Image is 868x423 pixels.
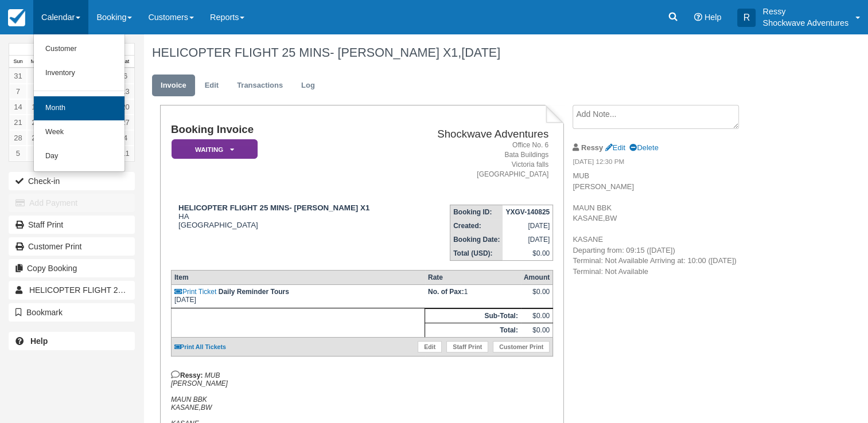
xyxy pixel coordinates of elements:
a: 4 [116,130,134,146]
td: [DATE] [171,285,425,308]
a: 7 [9,84,27,99]
a: Inventory [34,61,124,85]
a: 22 [27,115,45,130]
th: Rate [425,271,521,285]
strong: YXGV-140825 [505,208,550,216]
a: Edit [196,75,227,97]
span: [DATE] [461,45,500,60]
strong: Ressy: [171,371,203,379]
ul: Calendar [33,34,125,172]
span: Help [704,13,722,22]
a: 29 [27,130,45,146]
a: 27 [116,115,134,130]
address: Office No. 6 Bata Buildings Victoria falls [GEOGRAPHIC_DATA] [414,140,548,180]
a: Month [34,96,124,120]
a: Print Ticket [174,288,216,296]
a: Customer [34,37,124,61]
div: HA [GEOGRAPHIC_DATA] [171,203,409,229]
td: 1 [425,285,521,308]
div: R [737,9,756,27]
a: 28 [9,130,27,146]
p: Ressy [762,6,848,17]
a: Day [34,144,124,169]
td: $0.00 [521,309,553,323]
i: Help [694,13,702,21]
th: Sun [9,56,27,68]
th: Total: [425,323,521,338]
a: 31 [9,68,27,84]
td: $0.00 [521,323,553,338]
th: Amount [521,271,553,285]
th: Mon [27,56,45,68]
a: Delete [629,143,658,152]
td: [DATE] [503,219,552,233]
td: $0.00 [503,246,552,261]
td: [DATE] [503,233,552,246]
a: Customer Print [9,237,135,256]
a: 5 [9,146,27,161]
th: Item [171,271,425,285]
a: 20 [116,99,134,115]
a: Staff Print [446,341,488,352]
button: Copy Booking [9,259,135,277]
em: [DATE] 12:30 PM [573,157,766,170]
a: Log [293,75,324,97]
a: 11 [116,146,134,161]
a: 6 [27,146,45,161]
h2: Shockwave Adventures [414,128,548,140]
a: 13 [116,84,134,99]
a: 21 [9,115,27,130]
strong: Daily Reminder Tours [219,288,289,296]
a: 6 [116,68,134,84]
a: Edit [605,143,625,152]
button: Check-in [9,172,135,190]
th: Created: [450,219,503,233]
strong: HELICOPTER FLIGHT 25 MINS- [PERSON_NAME] X1 [178,203,369,212]
h1: HELICOPTER FLIGHT 25 MINS- [PERSON_NAME] X1, [152,46,786,60]
a: Invoice [152,75,195,97]
img: checkfront-main-nav-mini-logo.png [8,9,25,26]
th: Sub-Total: [425,309,521,323]
a: Waiting [171,139,254,160]
th: Sat [116,56,134,68]
span: HELICOPTER FLIGHT 25 MINS- [PERSON_NAME] X1 [29,285,228,295]
a: Edit [418,341,442,352]
button: Bookmark [9,303,135,322]
b: Help [30,336,48,346]
a: HELICOPTER FLIGHT 25 MINS- [PERSON_NAME] X1 [9,281,135,299]
a: Staff Print [9,216,135,234]
a: 8 [27,84,45,99]
p: Shockwave Adventures [762,17,848,29]
a: Print All Tickets [174,343,226,350]
a: Customer Print [493,341,550,352]
strong: Ressy [581,143,603,152]
em: Waiting [172,139,258,159]
th: Total (USD): [450,246,503,261]
p: MUB [PERSON_NAME] MAUN BBK KASANE,BW KASANE Departing from: 09:15 ([DATE]) Terminal: Not Availabl... [573,171,766,277]
a: 1 [27,68,45,84]
strong: No. of Pax [428,288,464,296]
th: Booking ID: [450,205,503,220]
a: Week [34,120,124,144]
div: $0.00 [524,288,550,305]
th: Booking Date: [450,233,503,246]
a: Help [9,332,135,350]
a: Transactions [228,75,291,97]
h1: Booking Invoice [171,124,409,136]
a: 15 [27,99,45,115]
a: 14 [9,99,27,115]
button: Add Payment [9,194,135,212]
